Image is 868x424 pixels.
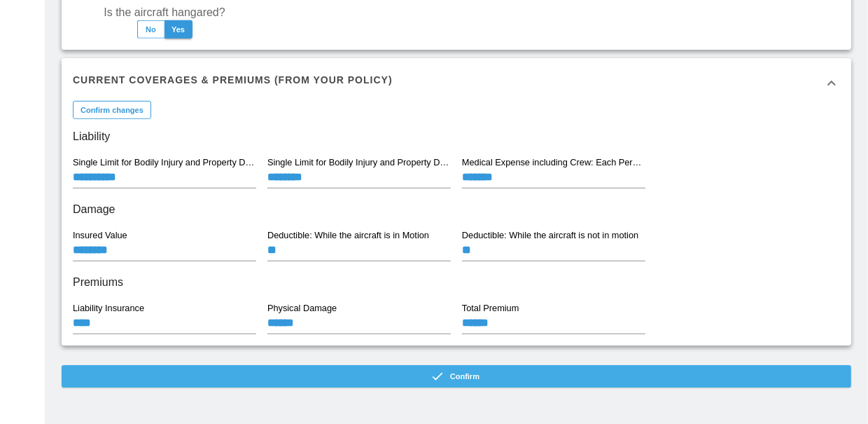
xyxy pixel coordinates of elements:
[73,101,151,119] button: Confirm changes
[73,127,840,146] h6: Liability
[62,58,851,109] div: Current Coverages & Premiums (from your policy)
[462,229,638,242] label: Deductible: While the aircraft is not in motion
[164,20,192,39] button: Yes
[73,273,840,292] h6: Premiums
[62,365,851,388] button: Confirm
[104,4,225,20] label: Is the aircraft hangared?
[73,229,127,242] label: Insured Value
[137,20,165,39] button: No
[267,156,450,169] label: Single Limit for Bodily Injury and Property Damage Liability: Each Passenger
[73,72,393,88] h6: Current Coverages & Premiums (from your policy)
[73,200,840,219] h6: Damage
[462,302,519,315] label: Total Premium
[267,229,429,242] label: Deductible: While the aircraft is in Motion
[462,156,645,169] label: Medical Expense including Crew: Each Person
[73,156,255,169] label: Single Limit for Bodily Injury and Property Damage Liability including Passengers: Each Occurrence
[267,302,337,315] label: Physical Damage
[73,302,144,315] label: Liability Insurance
